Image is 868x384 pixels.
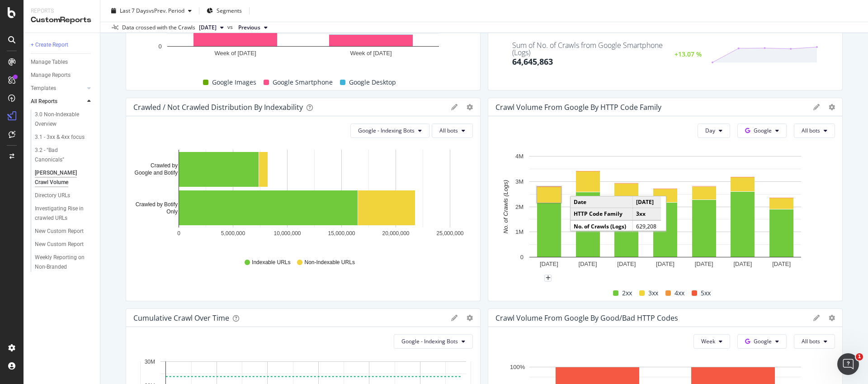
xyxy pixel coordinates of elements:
text: 10,000,000 [274,230,301,237]
text: Week of [DATE] [350,50,392,57]
span: Google - Indexing Bots [401,337,458,345]
span: All bots [802,127,820,134]
span: All bots [802,337,820,345]
a: Templates [31,84,85,93]
a: New Custom Report [35,240,94,249]
text: 0 [158,43,161,50]
a: 3.2 - "Bad Canonicals" [35,146,94,165]
a: Investigating Rise in crawled URLs [35,204,94,223]
a: All Reports [31,97,85,106]
div: Crawl Volume from Google by Good/Bad HTTP Codes [495,313,678,322]
button: Last 7 DaysvsPrev. Period [108,4,195,18]
text: 0 [177,230,180,237]
span: Google [754,337,772,345]
text: [DATE] [540,261,558,267]
text: 2M [515,204,524,210]
div: +13.07 % [665,52,712,57]
button: All bots [432,123,473,138]
text: Week of [DATE] [215,50,256,57]
div: Crawl Volume from Google by HTTP Code Family [495,103,661,112]
text: [DATE] [695,261,713,267]
div: gear [467,315,473,321]
svg: A chart. [133,145,473,250]
a: Manage Reports [31,71,94,80]
span: All bots [439,127,458,134]
span: 2xx [622,288,632,299]
div: + Create Report [31,40,68,50]
div: Directory URLs [35,191,70,200]
span: Google - Indexing Bots [358,127,415,134]
div: New Custom Report [35,240,84,249]
text: [DATE] [733,261,752,267]
button: Segments [203,4,245,18]
iframe: Intercom live chat [837,353,859,375]
text: Google and Botify [135,170,178,176]
span: Google Images [212,77,256,88]
span: Segments [217,7,242,14]
text: 3M [515,178,524,185]
text: Only [166,209,178,215]
text: No. of Crawls (Logs) [502,180,509,233]
div: Crawled / Not Crawled Distribution By IndexabilitygeargearGoogle - Indexing BotsAll botsA chart.I... [126,98,481,301]
button: Google - Indexing Bots [394,334,473,349]
span: 4xx [675,288,684,299]
text: 30M [145,359,155,365]
text: [DATE] [617,261,636,267]
span: 2025 Sep. 2nd [199,24,217,32]
div: Weekly Reporting on Non-Branded [35,253,88,272]
span: Week [701,337,715,345]
span: Google [754,127,772,134]
div: 3.0 Non-Indexable Overview [35,110,87,129]
span: vs [227,23,235,31]
text: [DATE] [579,261,597,267]
button: All bots [794,123,835,138]
text: 4M [515,153,524,160]
div: Data crossed with the Crawls [122,24,195,32]
div: gear [467,104,473,110]
div: Reports [31,7,93,15]
span: Non-Indexable URLs [304,259,354,266]
button: Previous [235,22,271,33]
div: Cumulative Crawl Over Time [133,313,229,322]
button: Google [737,334,787,349]
div: All Reports [31,97,57,106]
span: 3xx [648,288,658,299]
div: Manage Reports [31,71,71,80]
a: Directory URLs [35,191,94,200]
span: Indexable URLs [252,259,290,266]
text: 1M [515,228,524,235]
span: vs Prev. Period [149,7,184,14]
span: Previous [238,24,260,32]
text: Crawled by Botify [136,201,178,208]
div: Investigating Rise in crawled URLs [35,204,88,223]
a: New Custom Report [35,227,94,236]
a: Manage Tables [31,57,94,67]
span: Day [705,127,715,134]
text: 100% [510,364,525,370]
span: 5xx [701,288,711,299]
button: [DATE] [195,22,227,33]
span: 1 [856,353,863,360]
a: 3.0 Non-Indexable Overview [35,110,94,129]
text: 0 [520,254,524,261]
div: plus [544,275,552,282]
div: New Custom Report [35,227,84,236]
a: Weekly Reporting on Non-Branded [35,253,94,272]
text: [DATE] [656,261,675,267]
text: Crawled by [151,162,178,169]
div: Cooper Crawl Volume [35,168,87,187]
div: 3.1 - 3xx & 4xx focus [35,133,85,142]
div: Manage Tables [31,57,68,67]
svg: A chart. [495,152,835,278]
div: Templates [31,84,56,93]
div: 64,645,863 [512,56,553,68]
a: [PERSON_NAME] Crawl Volume [35,168,94,187]
div: 3.2 - "Bad Canonicals" [35,146,85,165]
text: 25,000,000 [436,230,463,237]
text: 15,000,000 [328,230,355,237]
span: Google Smartphone [273,77,333,88]
a: 3.1 - 3xx & 4xx focus [35,133,94,142]
div: CustomReports [31,15,93,25]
